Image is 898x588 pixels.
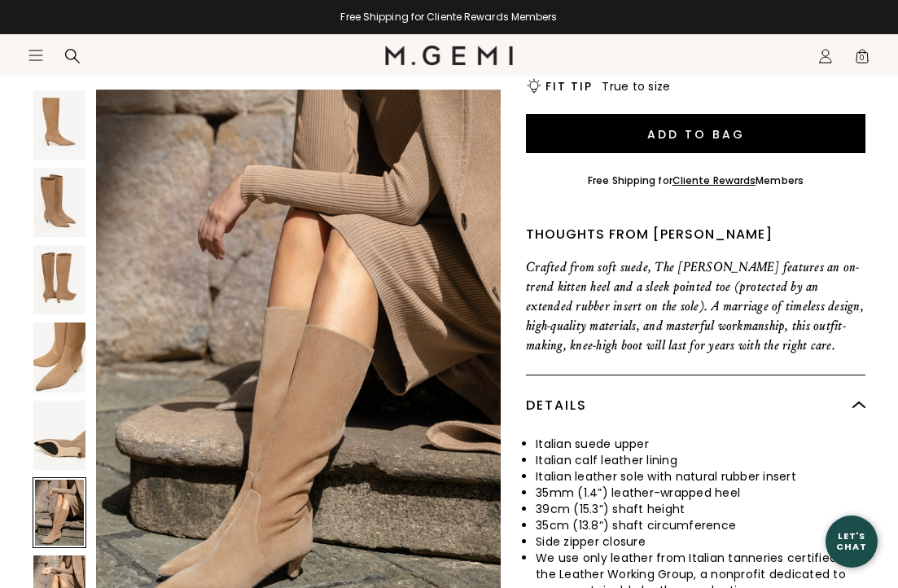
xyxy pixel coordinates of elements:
[536,436,865,452] li: Italian suede upper
[33,90,85,160] img: The Tina
[536,468,865,485] li: Italian leather sole with natural rubber insert
[33,245,85,314] img: The Tina
[536,452,865,468] li: Italian calf leather lining
[385,46,513,65] img: M.Gemi
[672,173,756,187] a: Cliente Rewards
[33,168,85,237] img: The Tina
[33,401,85,470] img: The Tina
[33,323,85,392] img: The Tina
[526,375,865,436] div: Details
[826,531,878,551] div: Let's Chat
[536,517,865,533] li: 35cm (13.8“) shaft circumference
[536,501,865,517] li: 39cm (15.3”) shaft height
[536,533,865,550] li: Side zipper closure
[588,174,804,187] div: Free Shipping for Members
[526,114,865,153] button: Add to Bag
[854,51,870,68] span: 0
[536,485,865,501] li: 35mm (1.4”) leather-wrapped heel
[28,47,44,64] button: Open site menu
[526,225,865,244] div: Thoughts from [PERSON_NAME]
[526,257,865,355] p: Crafted from soft suede, The [PERSON_NAME] features an on-trend kitten heel and a sleek pointed t...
